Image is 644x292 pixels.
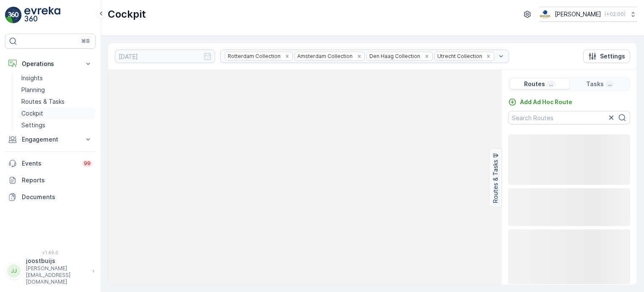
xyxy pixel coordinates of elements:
button: Settings [583,50,630,63]
p: Documents [22,193,92,201]
a: Add Ad Hoc Route [508,98,572,106]
input: Search Routes [508,111,630,124]
a: Planning [18,84,96,96]
span: v 1.49.0 [5,250,96,255]
button: JJjoostbuijs[PERSON_NAME][EMAIL_ADDRESS][DOMAIN_NAME] [5,257,96,285]
p: Operations [22,60,79,68]
a: Cockpit [18,108,96,119]
a: Insights [18,72,96,84]
button: Operations [5,55,96,72]
p: Events [22,159,77,168]
p: Add Ad Hoc Route [520,98,572,106]
p: Reports [22,176,92,184]
img: logo [5,7,22,24]
p: Engagement [22,135,79,144]
img: logo_light-DOdMpM7g.png [24,7,60,24]
p: Settings [21,121,45,129]
p: 99 [84,160,91,167]
p: Insights [21,74,43,82]
p: Routes & Tasks [21,97,65,106]
img: basis-logo_rgb2x.png [539,10,551,19]
input: dd/mm/yyyy [115,50,215,63]
p: Cockpit [21,109,43,118]
p: Planning [21,86,45,94]
p: Routes [524,80,545,88]
p: Cockpit [108,8,146,21]
p: Settings [600,52,625,61]
p: Tasks [586,80,604,88]
a: Documents [5,189,96,205]
a: Settings [18,119,96,131]
div: JJ [7,264,21,278]
button: [PERSON_NAME](+02:00) [539,7,637,22]
p: [PERSON_NAME][EMAIL_ADDRESS][DOMAIN_NAME] [26,265,88,285]
p: joostbuijs [26,257,88,265]
a: Reports [5,172,96,189]
a: Events99 [5,155,96,172]
p: ... [607,81,613,87]
button: Engagement [5,131,96,148]
p: Routes & Tasks [491,159,500,203]
p: ... [548,81,554,87]
p: ⌘B [81,38,90,45]
p: [PERSON_NAME] [555,10,601,18]
p: ( +02:00 ) [605,11,626,18]
a: Routes & Tasks [18,96,96,108]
